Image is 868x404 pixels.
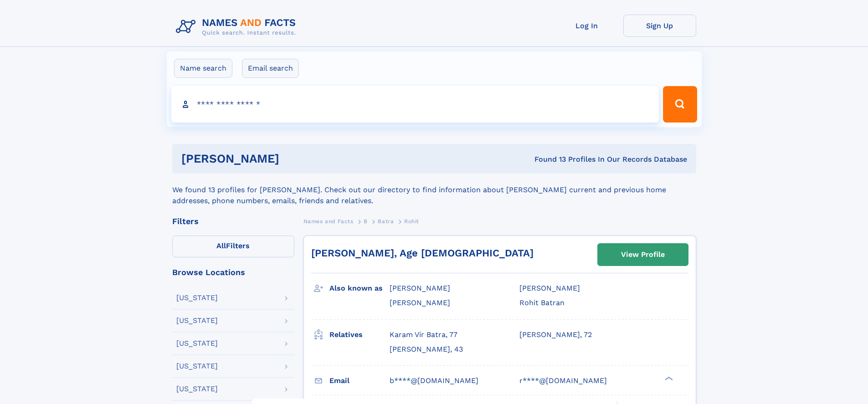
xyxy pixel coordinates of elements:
[242,59,299,78] label: Email search
[181,153,407,164] h1: [PERSON_NAME]
[171,86,659,123] input: search input
[390,298,450,307] span: [PERSON_NAME]
[519,284,580,292] span: [PERSON_NAME]
[174,59,232,78] label: Name search
[519,330,592,340] a: [PERSON_NAME], 72
[598,244,688,266] a: View Profile
[621,244,665,265] div: View Profile
[176,385,218,393] div: [US_STATE]
[216,241,226,250] span: All
[311,247,534,259] a: [PERSON_NAME], Age [DEMOGRAPHIC_DATA]
[378,218,394,225] span: Batra
[176,294,218,302] div: [US_STATE]
[329,281,390,296] h3: Also known as
[176,363,218,370] div: [US_STATE]
[364,215,368,227] a: B
[172,174,696,206] div: We found 13 profiles for [PERSON_NAME]. Check out our directory to find information about [PERSON...
[663,86,697,123] button: Search Button
[623,15,696,37] a: Sign Up
[390,284,450,292] span: [PERSON_NAME]
[172,15,303,39] img: Logo Names and Facts
[172,217,294,225] div: Filters
[329,327,390,343] h3: Relatives
[172,235,294,257] label: Filters
[404,218,419,225] span: Rohit
[550,15,623,37] a: Log In
[172,268,294,276] div: Browse Locations
[303,215,354,227] a: Names and Facts
[390,344,463,354] a: [PERSON_NAME], 43
[390,330,457,340] a: Karam Vir Batra, 77
[519,298,565,307] span: Rohit Batran
[407,154,687,164] div: Found 13 Profiles In Our Records Database
[364,218,368,225] span: B
[378,215,394,227] a: Batra
[176,340,218,347] div: [US_STATE]
[329,373,390,389] h3: Email
[176,317,218,324] div: [US_STATE]
[663,375,673,381] div: ❯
